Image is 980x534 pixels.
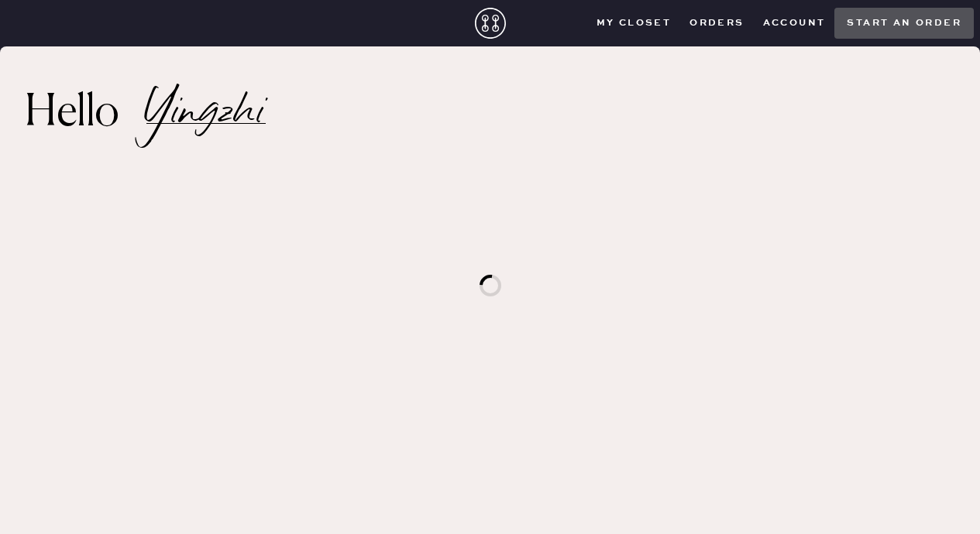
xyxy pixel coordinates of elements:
[146,104,266,124] h2: Yingzhi
[587,12,681,35] button: My Closet
[834,8,974,39] button: Start an order
[754,12,835,35] button: Account
[25,95,146,132] h2: Hello
[680,12,753,35] button: Orders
